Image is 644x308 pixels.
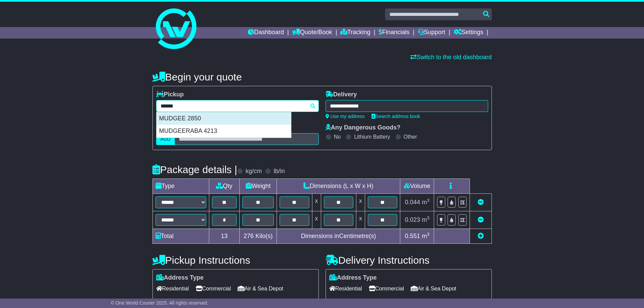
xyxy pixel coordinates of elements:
[356,194,365,211] td: x
[411,283,456,294] span: Air & Sea Depot
[340,27,370,39] a: Tracking
[277,229,400,244] td: Dimensions in Centimetre(s)
[292,27,332,39] a: Quote/Book
[111,300,209,306] span: © One World Courier 2025. All rights reserved.
[157,125,291,138] div: MUDGEERABA 4213
[422,233,430,239] span: m
[405,233,420,239] span: 0.551
[152,255,319,266] h4: Pickup Instructions
[400,179,434,194] td: Volume
[312,211,321,229] td: x
[240,229,277,244] td: Kilo(s)
[356,211,365,229] td: x
[418,27,445,39] a: Support
[326,124,401,132] label: Any Dangerous Goods?
[404,134,417,140] label: Other
[156,91,184,98] label: Pickup
[427,198,430,203] sup: 3
[410,54,492,61] a: Switch to the old dashboard
[245,168,262,175] label: kg/cm
[454,27,483,39] a: Settings
[405,216,420,223] span: 0.023
[405,199,420,206] span: 0.044
[369,283,404,294] span: Commercial
[478,199,484,206] a: Remove this item
[334,134,341,140] label: No
[312,194,321,211] td: x
[152,179,209,194] td: Type
[156,274,204,282] label: Address Type
[240,179,277,194] td: Weight
[478,233,484,239] a: Add new item
[156,283,189,294] span: Residential
[478,216,484,223] a: Remove this item
[152,164,237,175] h4: Package details |
[329,274,377,282] label: Address Type
[329,283,362,294] span: Residential
[427,215,430,220] sup: 3
[326,91,357,98] label: Delivery
[238,283,283,294] span: Air & Sea Depot
[379,27,409,39] a: Financials
[372,114,420,119] a: Search address book
[326,114,365,119] a: Use my address
[196,283,231,294] span: Commercial
[422,199,430,206] span: m
[248,27,284,39] a: Dashboard
[326,255,492,266] h4: Delivery Instructions
[152,71,492,82] h4: Begin your quote
[354,134,390,140] label: Lithium Battery
[157,112,291,125] div: MUDGEE 2850
[209,179,240,194] td: Qty
[273,168,285,175] label: lb/in
[277,179,400,194] td: Dimensions (L x W x H)
[152,229,209,244] td: Total
[156,133,175,145] label: AUD
[422,216,430,223] span: m
[244,233,254,239] span: 276
[209,229,240,244] td: 13
[427,232,430,237] sup: 3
